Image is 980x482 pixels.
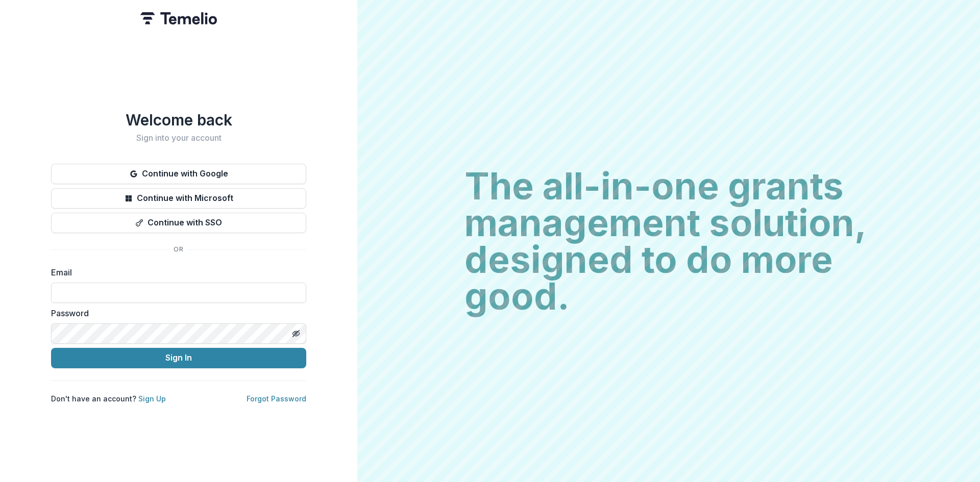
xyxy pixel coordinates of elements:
h2: Sign into your account [51,133,306,143]
label: Password [51,307,300,319]
img: Temelio [140,12,217,24]
button: Toggle password visibility [288,325,304,342]
button: Continue with Microsoft [51,188,306,209]
button: Continue with SSO [51,213,306,233]
button: Sign In [51,348,306,368]
a: Forgot Password [247,394,306,403]
p: Don't have an account? [51,393,166,404]
a: Sign Up [138,394,166,403]
button: Continue with Google [51,164,306,184]
h1: Welcome back [51,111,306,129]
label: Email [51,266,300,278]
